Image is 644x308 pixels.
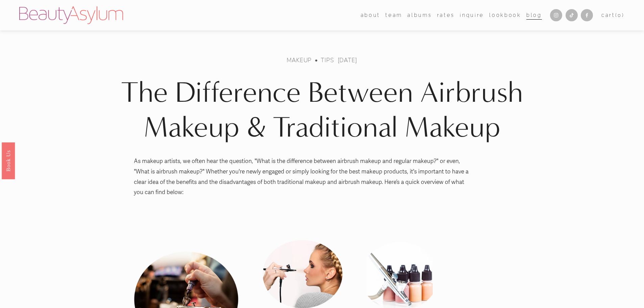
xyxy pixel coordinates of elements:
a: Book Us [2,142,15,179]
span: about [361,11,380,20]
a: Lookbook [489,10,521,20]
a: folder dropdown [361,10,380,20]
a: 0 items in cart [601,11,625,20]
span: [DATE] [338,56,357,64]
a: makeup [287,56,312,64]
img: Beauty Asylum | Bridal Hair &amp; Makeup Charlotte &amp; Atlanta [19,6,123,24]
a: Tips [321,56,334,64]
a: Blog [526,10,542,20]
a: Instagram [550,9,562,21]
a: Facebook [581,9,593,21]
span: 0 [618,12,622,18]
a: folder dropdown [385,10,402,20]
p: As makeup artists, we often hear the question, "What is the difference between airbrush makeup an... [134,156,472,197]
span: ( ) [615,12,625,18]
a: albums [407,10,432,20]
span: team [385,11,402,20]
a: Rates [437,10,455,20]
h1: The Difference Between Airbrush Makeup & Traditional Makeup [95,75,549,144]
a: TikTok [566,9,578,21]
a: Inquire [460,10,484,20]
